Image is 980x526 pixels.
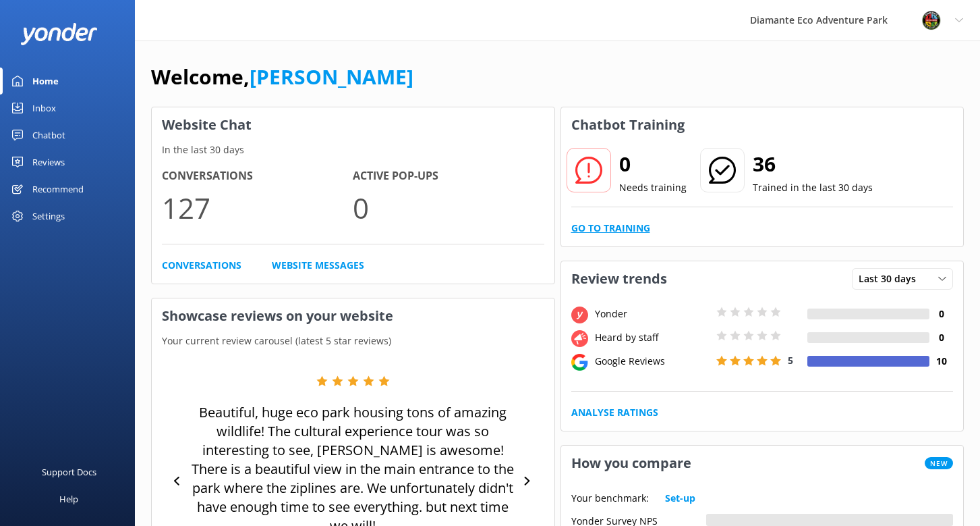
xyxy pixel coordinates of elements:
[32,203,65,230] div: Settings
[32,122,65,149] div: Chatbot
[929,330,953,345] h4: 0
[32,95,56,122] div: Inbox
[32,68,59,95] div: Home
[788,354,793,367] span: 5
[151,61,413,93] h1: Welcome,
[921,10,942,30] img: 831-1756915225.png
[753,180,873,195] p: Trained in the last 30 days
[152,107,554,142] h3: Website Chat
[162,258,241,273] a: Conversations
[20,23,98,45] img: yonder-white-logo.png
[571,221,650,236] a: Go to Training
[162,185,353,230] p: 127
[925,457,953,469] span: New
[32,149,65,176] div: Reviews
[592,330,713,345] div: Heard by staff
[162,167,353,185] h4: Conversations
[571,405,658,420] a: Analyse Ratings
[561,107,695,142] h3: Chatbot Training
[42,458,96,485] div: Support Docs
[32,176,84,203] div: Recommend
[592,307,713,321] div: Yonder
[561,446,701,481] h3: How you compare
[152,298,554,334] h3: Showcase reviews on your website
[619,180,687,195] p: Needs training
[250,63,413,90] a: [PERSON_NAME]
[272,258,364,273] a: Website Messages
[929,354,953,369] h4: 10
[561,261,677,296] h3: Review trends
[353,185,544,230] p: 0
[619,148,687,180] h2: 0
[59,485,78,512] div: Help
[152,142,554,157] p: In the last 30 days
[592,354,713,369] div: Google Reviews
[859,271,924,286] span: Last 30 days
[929,307,953,321] h4: 0
[152,334,554,348] p: Your current review carousel (latest 5 star reviews)
[571,491,649,506] p: Your benchmark:
[753,148,873,180] h2: 36
[665,491,695,506] a: Set-up
[353,167,544,185] h4: Active Pop-ups
[571,514,706,526] div: Yonder Survey NPS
